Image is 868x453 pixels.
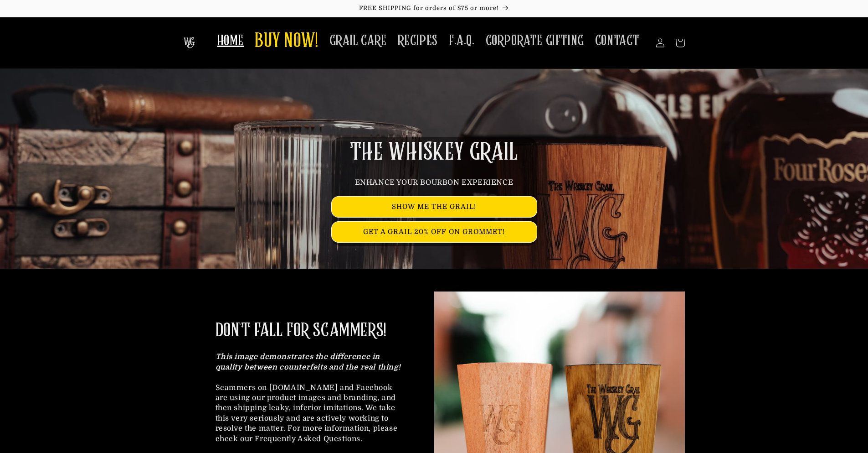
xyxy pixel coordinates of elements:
span: ENHANCE YOUR BOURBON EXPERIENCE [355,178,514,187]
a: RECIPES [392,26,443,55]
span: GRAIL CARE [329,32,387,50]
a: GET A GRAIL 20% OFF ON GROMMET! [332,222,537,242]
p: FREE SHIPPING for orders of $75 or more! [9,5,859,12]
span: HOME [217,32,244,50]
a: HOME [212,26,249,55]
a: GRAIL CARE [324,26,392,55]
a: BUY NOW! [249,24,324,60]
span: F.A.Q. [449,32,475,50]
strong: This image demonstrates the difference in quality between counterfeits and the real thing! [216,353,401,371]
h2: DON'T FALL FOR SCAMMERS! [216,319,386,343]
span: THE WHISKEY GRAIL [350,141,518,164]
a: SHOW ME THE GRAIL! [332,197,537,217]
a: F.A.Q. [443,26,480,55]
a: CONTACT [590,26,645,55]
a: CORPORATE GIFTING [480,26,590,55]
span: BUY NOW! [255,29,318,54]
img: The Whiskey Grail [184,37,195,48]
span: CORPORATE GIFTING [486,32,584,50]
span: RECIPES [398,32,438,50]
p: Scammers on [DOMAIN_NAME] and Facebook are using our product images and branding, and then shippi... [216,352,402,444]
span: CONTACT [595,32,640,50]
